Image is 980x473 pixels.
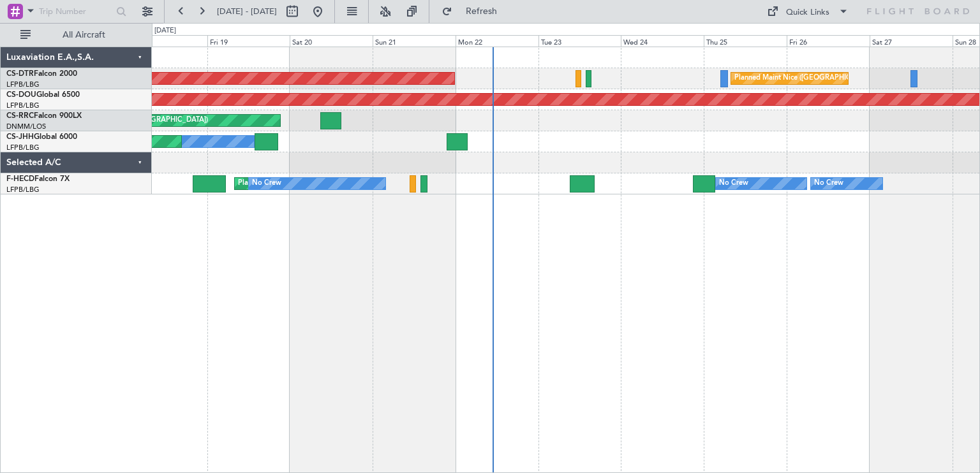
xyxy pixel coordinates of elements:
[124,35,207,47] div: Thu 18
[217,6,277,17] span: [DATE] - [DATE]
[538,35,621,47] div: Tue 23
[621,35,704,47] div: Wed 24
[456,35,538,47] div: Mon 22
[207,35,290,47] div: Fri 19
[373,35,456,47] div: Sun 21
[6,91,36,99] span: CS-DOU
[33,31,135,40] span: All Aircraft
[6,122,46,131] a: DNMM/LOS
[6,143,40,152] a: LFPB/LBG
[6,175,70,183] a: F-HECDFalcon 7X
[704,35,787,47] div: Thu 25
[6,112,82,120] a: CS-RRCFalcon 900LX
[6,80,40,89] a: LFPB/LBG
[719,174,748,193] div: No Crew
[14,25,138,45] button: All Aircraft
[6,70,34,78] span: CS-DTR
[761,1,855,22] button: Quick Links
[252,174,281,193] div: No Crew
[6,112,34,120] span: CS-RRC
[6,70,77,78] a: CS-DTRFalcon 2000
[787,35,870,47] div: Fri 26
[154,25,176,36] div: [DATE]
[734,69,877,88] div: Planned Maint Nice ([GEOGRAPHIC_DATA])
[290,35,373,47] div: Sat 20
[39,2,112,21] input: Trip Number
[870,35,953,47] div: Sat 27
[786,6,829,19] div: Quick Links
[6,133,77,141] a: CS-JHHGlobal 6000
[238,174,439,193] div: Planned Maint [GEOGRAPHIC_DATA] ([GEOGRAPHIC_DATA])
[814,174,843,193] div: No Crew
[455,7,509,16] span: Refresh
[6,91,80,99] a: CS-DOUGlobal 6500
[436,1,512,22] button: Refresh
[6,175,34,183] span: F-HECD
[6,185,40,194] a: LFPB/LBG
[6,101,40,110] a: LFPB/LBG
[6,133,34,141] span: CS-JHH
